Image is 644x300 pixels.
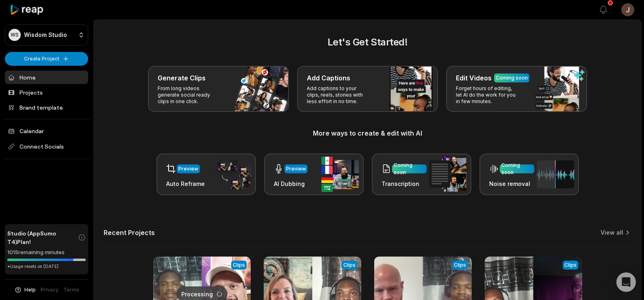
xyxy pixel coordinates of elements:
img: auto_reframe.png [214,159,251,190]
h3: Noise removal [489,179,534,188]
div: Preview [286,165,306,173]
div: Coming soon [501,162,533,176]
a: Home [5,71,88,84]
a: Terms [63,286,79,294]
p: Wisdom Studio [24,31,67,39]
a: Privacy [41,286,59,294]
div: WS [9,29,21,41]
h2: Recent Projects [104,229,155,237]
h3: Generate Clips [158,73,206,83]
div: *Usage resets on [DATE] [7,263,86,270]
h3: Auto Reframe [166,179,205,188]
h3: Transcription [382,179,427,188]
div: Coming soon [394,162,425,176]
button: Help [14,286,36,294]
a: Brand template [5,101,88,114]
div: Preview [178,165,198,173]
p: From long videos generate social ready clips in one click. [158,85,221,105]
span: Studio (AppSumo T4) Plan! [7,229,78,246]
h3: AI Dubbing [274,179,308,188]
img: noise_removal.png [537,160,574,188]
button: Create Project [5,52,88,66]
h3: Edit Videos [456,73,492,83]
p: Forget hours of editing, let AI do the work for you in few minutes. [456,85,519,105]
img: ai_dubbing.png [321,157,359,192]
a: Projects [5,86,88,99]
div: Coming soon [496,74,528,82]
a: View all [601,229,623,237]
p: Add captions to your clips, reels, stories with less effort in no time. [307,85,370,105]
span: Connect Socials [5,139,88,154]
div: Open Intercom Messenger [616,272,636,292]
span: Help [24,286,36,294]
h2: Let's Get Started! [104,35,631,50]
h3: Add Captions [307,73,350,83]
h3: More ways to create & edit with AI [104,128,631,138]
a: Calendar [5,124,88,138]
img: transcription.png [429,157,466,192]
div: 1015 remaining minutes [7,248,86,257]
